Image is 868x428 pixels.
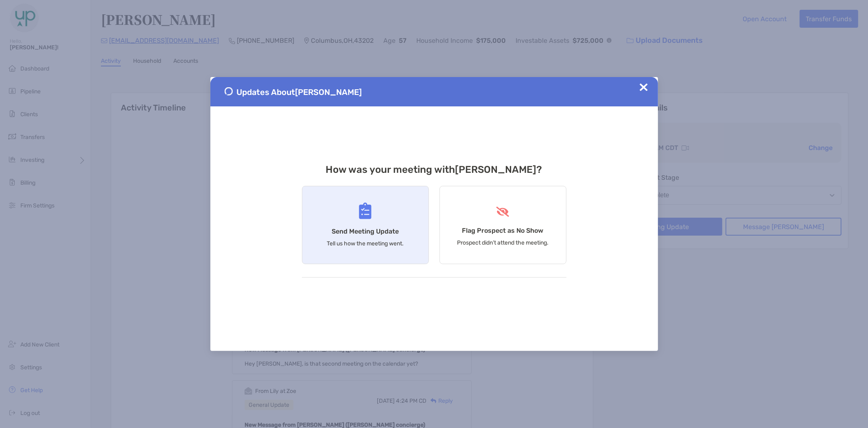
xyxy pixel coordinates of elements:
img: Send Meeting Update 1 [225,87,233,95]
img: Send Meeting Update [359,203,372,219]
h3: How was your meeting with [PERSON_NAME] ? [302,164,566,175]
img: Close Updates Zoe [640,83,648,91]
p: Tell us how the meeting went. [327,240,404,247]
p: Prospect didn’t attend the meeting. [457,239,549,246]
img: Flag Prospect as No Show [495,207,510,217]
span: Updates About [PERSON_NAME] [237,87,362,97]
h4: Flag Prospect as No Show [462,227,544,234]
h4: Send Meeting Update [332,227,399,235]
